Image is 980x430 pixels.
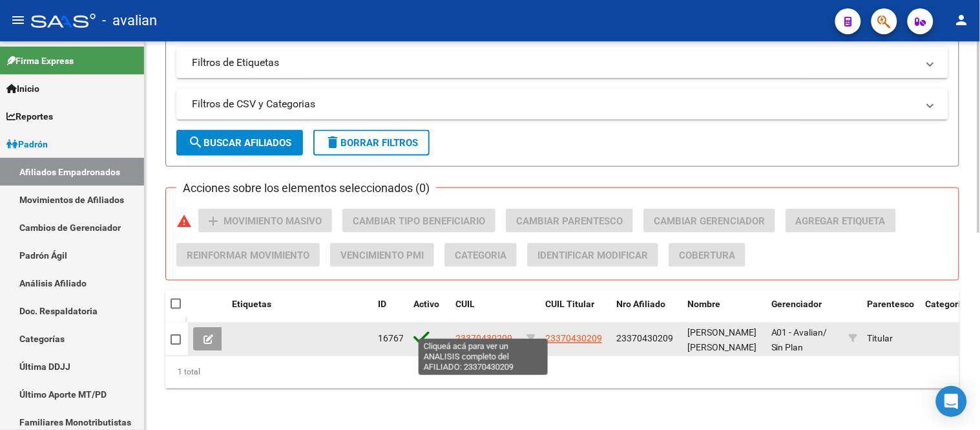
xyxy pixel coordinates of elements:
span: Vencimiento PMI [340,250,424,261]
button: Borrar Filtros [313,130,430,156]
span: Parentesco [868,299,915,310]
mat-expansion-panel-header: Filtros de CSV y Categorias [176,89,948,120]
span: 23370430209 [455,334,512,344]
button: Agregar Etiqueta [786,209,896,233]
span: 23370430209 [545,334,602,344]
button: Reinformar Movimiento [176,243,320,267]
button: Vencimiento PMI [330,243,434,267]
datatable-header-cell: Activo [408,291,450,334]
span: 23370430209 [616,334,673,344]
mat-icon: person [954,12,970,28]
span: Nro Afiliado [616,299,665,310]
datatable-header-cell: CUIL Titular [540,291,611,334]
button: Cambiar Tipo Beneficiario [342,209,495,233]
span: Padrón [6,137,48,151]
span: Gerenciador [771,299,822,310]
span: Buscar Afiliados [188,137,291,149]
span: Reinformar Movimiento [187,250,309,261]
button: Buscar Afiliados [176,130,303,156]
span: Categoria [926,299,966,310]
span: [PERSON_NAME] [PERSON_NAME] [687,328,756,353]
mat-icon: delete [325,134,340,150]
span: ID [378,299,386,310]
span: 167678 [378,334,409,344]
span: Identificar Modificar [537,250,648,261]
span: CUIL [455,299,475,310]
datatable-header-cell: ID [373,291,408,334]
button: Cobertura [669,243,745,267]
mat-icon: add [205,213,221,229]
span: Reportes [6,109,53,124]
span: Inicio [6,81,39,96]
span: Movimiento Masivo [224,215,322,227]
span: Categoria [455,250,506,261]
span: Nombre [687,299,720,310]
mat-icon: search [188,134,203,150]
button: Categoria [444,243,517,267]
span: Cambiar Gerenciador [654,215,765,227]
button: Identificar Modificar [527,243,658,267]
span: Cambiar Tipo Beneficiario [353,215,485,227]
span: Titular [868,334,893,344]
span: Cambiar Parentesco [516,215,623,227]
mat-icon: menu [10,12,26,28]
mat-expansion-panel-header: Filtros de Etiquetas [176,47,948,78]
span: Agregar Etiqueta [796,215,886,227]
span: - avalian [102,6,157,35]
datatable-header-cell: CUIL [450,291,521,334]
span: Borrar Filtros [325,137,418,149]
datatable-header-cell: Parentesco [862,291,921,334]
span: Etiquetas [232,299,271,310]
mat-panel-title: Filtros de CSV y Categorias [192,97,917,111]
button: Cambiar Parentesco [506,209,633,233]
div: 1 total [165,356,959,389]
datatable-header-cell: Gerenciador [766,291,844,334]
span: CUIL Titular [545,299,594,310]
span: Activo [413,299,439,310]
button: Movimiento Masivo [198,209,332,233]
span: Firma Express [6,54,74,68]
div: Open Intercom Messenger [936,386,967,417]
button: Cambiar Gerenciador [643,209,775,233]
datatable-header-cell: Nro Afiliado [611,291,682,334]
datatable-header-cell: Etiquetas [227,291,373,334]
h3: Acciones sobre los elementos seleccionados (0) [176,179,436,197]
datatable-header-cell: Nombre [682,291,766,334]
mat-icon: warning [176,213,192,229]
datatable-header-cell: Categoria [921,291,972,334]
mat-panel-title: Filtros de Etiquetas [192,56,917,70]
span: A01 - Avalian [771,328,824,338]
span: Cobertura [679,250,735,261]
